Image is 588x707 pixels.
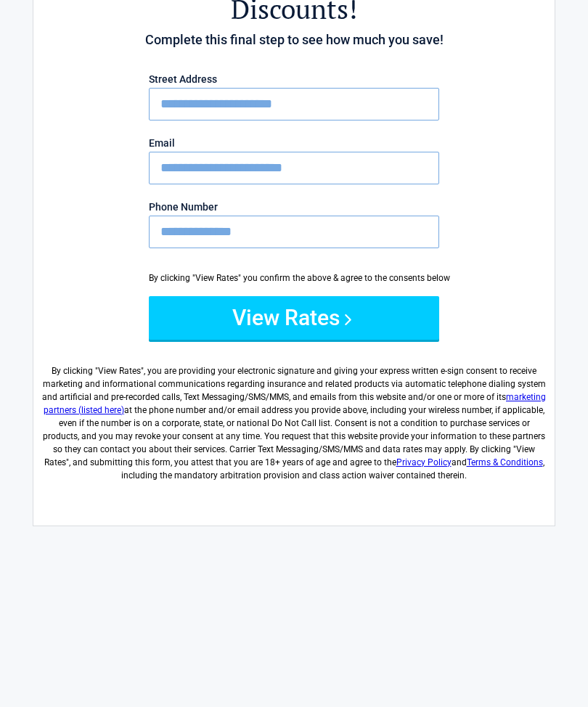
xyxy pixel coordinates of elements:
label: Street Address [149,74,439,84]
a: Privacy Policy [396,457,452,467]
a: Terms & Conditions [467,457,543,467]
button: View Rates [149,296,439,340]
label: By clicking " ", you are providing your electronic signature and giving your express written e-si... [41,353,547,482]
h4: Complete this final step to see how much you save! [41,30,547,49]
span: View Rates [98,366,141,376]
label: Email [149,138,439,148]
label: Phone Number [149,202,439,212]
a: marketing partners (listed here) [44,392,546,415]
div: By clicking "View Rates" you confirm the above & agree to the consents below [149,271,439,285]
